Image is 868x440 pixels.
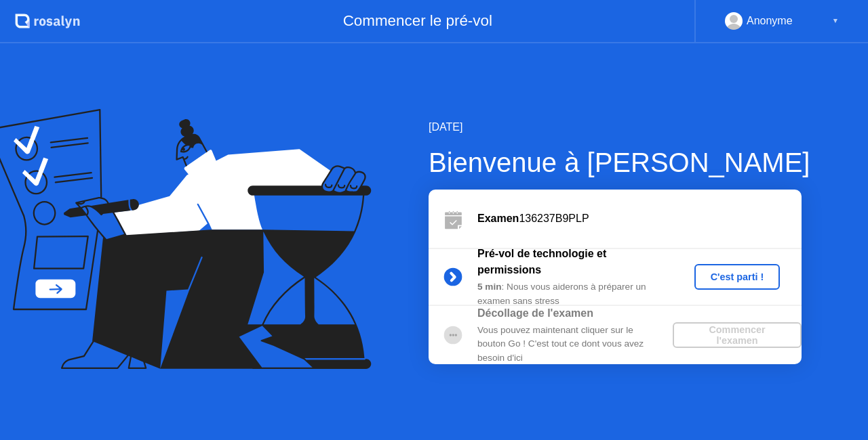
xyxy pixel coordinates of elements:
[429,142,810,183] div: Bienvenue à [PERSON_NAME]
[747,12,793,30] div: Anonyme
[477,280,673,308] div: : Nous vous aiderons à préparer un examen sans stress
[429,119,810,135] div: [DATE]
[477,307,593,319] b: Décollage de l'examen
[673,322,802,348] button: Commencer l'examen
[477,324,673,365] div: Vous pouvez maintenant cliquer sur le bouton Go ! C'est tout ce dont vous avez besoin d'ici
[477,213,519,224] b: Examen
[477,282,502,292] b: 5 min
[694,264,781,290] button: C'est parti !
[832,12,839,30] div: ▼
[678,324,796,346] div: Commencer l'examen
[700,271,775,282] div: C'est parti !
[477,248,606,276] b: Pré-vol de technologie et permissions
[477,211,802,227] div: 136237B9PLP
